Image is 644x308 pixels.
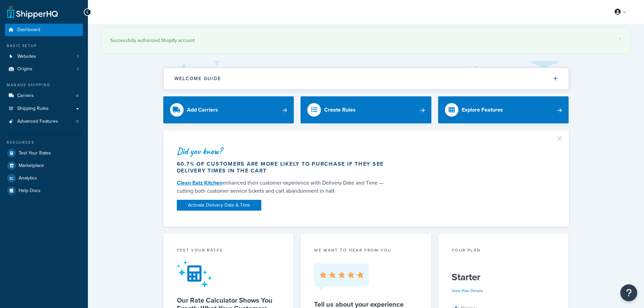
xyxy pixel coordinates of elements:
a: Advanced Features0 [5,115,83,128]
h2: Welcome Guide [174,76,221,81]
div: 60.7% of customers are more likely to purchase if they see delivery times in the cart [177,161,390,174]
a: Create Rules [301,96,431,123]
div: Explore Features [462,105,503,115]
li: Carriers [5,90,83,102]
div: Successfully authorized Shopify account [110,36,622,45]
div: enhanced their customer experience with Delivery Date and Time — cutting both customer service ti... [177,179,390,195]
span: Shipping Rules [17,106,49,112]
a: Carriers4 [5,90,83,102]
a: Analytics [5,172,83,184]
span: Analytics [19,175,37,181]
li: Advanced Features [5,115,83,128]
span: Origins [17,66,32,72]
a: View Plan Details [452,288,483,294]
div: Did you know? [177,146,390,156]
span: 1 [77,54,78,60]
h5: Starter [452,272,555,283]
a: Activate Delivery Date & Time [177,200,261,211]
a: Shipping Rules [5,102,83,115]
li: Origins [5,63,83,75]
a: Dashboard [5,24,83,36]
button: Open Resource Center [620,284,637,301]
span: 0 [76,119,78,124]
a: Help Docs [5,185,83,197]
a: Websites1 [5,50,83,63]
span: Dashboard [17,27,40,33]
span: Test Your Rates [19,150,51,156]
div: Add Carriers [187,105,218,115]
a: Explore Features [438,96,569,123]
div: Manage Shipping [5,82,83,88]
li: Websites [5,50,83,63]
span: Help Docs [19,188,41,194]
div: Resources [5,140,83,145]
p: we want to hear from you [314,247,418,253]
span: 4 [76,93,78,99]
span: Marketplace [19,163,44,169]
div: Your Plan [452,247,555,255]
span: Websites [17,54,36,60]
a: Clean Eatz Kitchen [177,179,222,187]
a: Origins1 [5,63,83,75]
span: Carriers [17,93,34,99]
a: Test Your Rates [5,147,83,159]
a: Add Carriers [163,96,294,123]
span: Advanced Features [17,119,58,124]
button: Welcome Guide [164,68,569,89]
div: Create Rules [324,105,356,115]
span: 1 [77,66,78,72]
a: × [619,36,622,41]
div: Test your rates [177,247,281,255]
a: Marketplace [5,160,83,172]
div: Basic Setup [5,43,83,49]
